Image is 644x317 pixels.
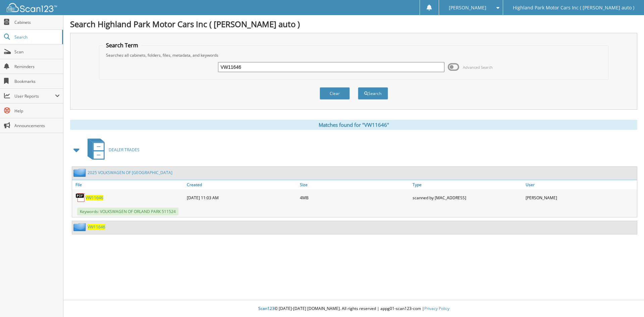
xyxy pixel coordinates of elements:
a: VW11646 [88,224,105,230]
div: © [DATE]-[DATE] [DOMAIN_NAME]. All rights reserved | appg01-scan123-com | [63,301,644,317]
span: Cabinets [14,19,60,25]
span: Advanced Search [463,65,493,70]
span: DEALER TRADES [109,147,140,153]
img: scan123-logo-white.svg [7,3,57,12]
a: 2025 VOLKSWAGEN OF [GEOGRAPHIC_DATA] [88,170,172,175]
span: Reminders [14,64,60,69]
a: File [72,180,185,189]
div: Searches all cabinets, folders, files, metadata, and keywords [103,52,605,58]
a: DEALER TRADES [84,137,140,163]
span: Scan [14,49,60,55]
div: [DATE] 11:03 AM [185,191,298,204]
button: Clear [320,87,350,100]
a: Size [298,180,411,189]
img: folder2.png [73,168,88,177]
span: [PERSON_NAME] [449,6,486,10]
span: Scan123 [258,306,274,311]
h1: Search Highland Park Motor Cars Inc ( [PERSON_NAME] auto ) [70,18,637,30]
iframe: Chat Widget [610,285,644,317]
legend: Search Term [103,42,142,49]
div: Matches found for "VW11646" [70,120,637,130]
button: Search [358,87,388,100]
span: Bookmarks [14,78,60,84]
span: Help [14,108,60,114]
a: Privacy Policy [424,306,449,311]
div: scanned by [MAC_ADDRESS] [411,191,524,204]
span: Keywords: VOLKSWAGEN OF ORLAND PARK 511524 [77,208,178,215]
img: PDF.png [75,193,86,203]
span: Search [14,34,59,40]
a: VW11646 [86,195,103,201]
a: Type [411,180,524,189]
span: User Reports [14,93,55,99]
a: User [524,180,637,189]
div: 4MB [298,191,411,204]
span: Highland Park Motor Cars Inc ( [PERSON_NAME] auto ) [513,6,634,10]
span: Announcements [14,123,60,128]
div: [PERSON_NAME] [524,191,637,204]
img: folder2.png [73,223,88,231]
a: Created [185,180,298,189]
